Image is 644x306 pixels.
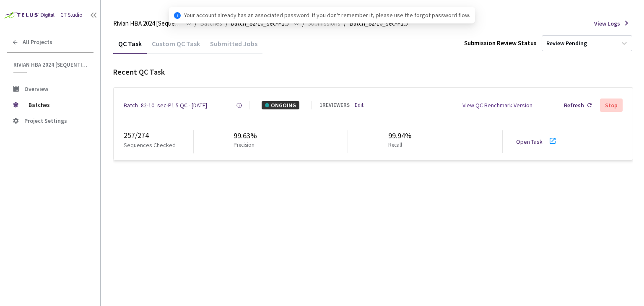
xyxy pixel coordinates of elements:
[24,85,48,93] span: Overview
[388,130,412,141] div: 99.94%
[13,61,88,68] span: Rivian HBA 2024 [Sequential]
[174,12,181,19] span: info-circle
[29,96,86,113] span: Batches
[594,19,620,28] span: View Logs
[234,141,254,149] p: Precision
[147,39,205,54] div: Custom QC Task
[234,130,258,141] div: 99.63%
[605,102,618,109] div: Stop
[306,18,342,28] a: Submissions
[60,11,83,19] div: GT Studio
[464,39,537,47] div: Submission Review Status
[24,117,67,124] span: Project Settings
[124,101,207,109] a: Batch_82-10_sec-P1.5 QC - [DATE]
[184,10,470,20] span: Your account already has an associated password. If you don't remember it, please use the forgot ...
[198,18,224,28] a: Batches
[462,101,532,109] div: View QC Benchmark Version
[355,101,364,109] a: Edit
[205,39,262,54] div: Submitted Jobs
[113,67,633,78] div: Recent QC Task
[113,18,181,29] span: Rivian HBA 2024 [Sequential]
[262,101,299,109] div: ONGOING
[113,39,147,54] div: QC Task
[516,138,543,145] a: Open Task
[564,101,584,109] div: Refresh
[546,39,587,47] div: Review Pending
[124,130,193,141] div: 257 / 274
[319,101,350,109] div: 1 REVIEWERS
[124,141,176,149] p: Sequences Checked
[23,39,52,46] span: All Projects
[388,141,408,149] p: Recall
